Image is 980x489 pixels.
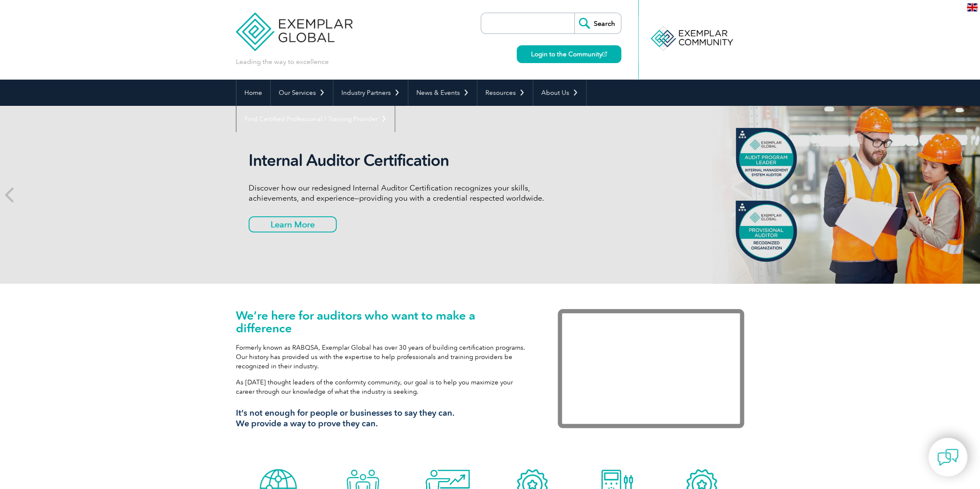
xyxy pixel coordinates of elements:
img: open_square.png [602,52,607,56]
a: Home [236,80,270,106]
a: News & Events [408,80,477,106]
a: Find Certified Professional / Training Provider [236,106,395,132]
p: Discover how our redesigned Internal Auditor Certification recognizes your skills, achievements, ... [249,183,566,203]
img: contact-chat.png [937,447,958,468]
input: Search [574,13,621,33]
a: Industry Partners [333,80,408,106]
h2: Internal Auditor Certification [249,151,566,170]
h3: It’s not enough for people or businesses to say they can. We provide a way to prove they can. [236,408,532,429]
p: Formerly known as RABQSA, Exemplar Global has over 30 years of building certification programs. O... [236,343,532,371]
a: Resources [477,80,533,106]
h1: We’re here for auditors who want to make a difference [236,309,532,334]
p: Leading the way to excellence [236,57,329,66]
img: en [967,3,977,11]
a: About Us [533,80,586,106]
p: As [DATE] thought leaders of the conformity community, our goal is to help you maximize your care... [236,378,532,396]
a: Login to the Community [517,45,621,63]
a: Our Services [271,80,333,106]
iframe: Exemplar Global: Working together to make a difference [558,309,744,428]
a: Learn More [249,216,337,232]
